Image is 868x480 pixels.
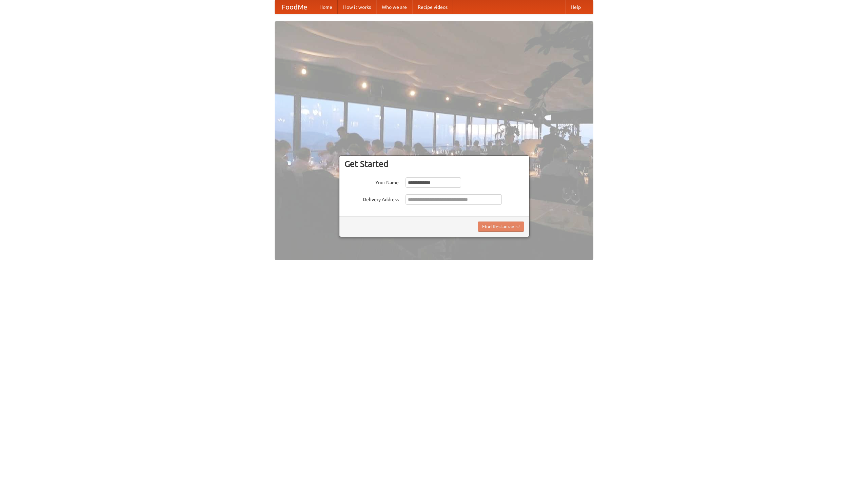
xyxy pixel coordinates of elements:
h3: Get Started [344,159,524,169]
a: Who we are [376,0,412,14]
label: Your Name [344,177,399,186]
a: Help [565,0,586,14]
button: Find Restaurants! [478,222,524,232]
a: Recipe videos [412,0,453,14]
label: Delivery Address [344,194,399,203]
a: FoodMe [275,0,314,14]
a: Home [314,0,338,14]
a: How it works [338,0,376,14]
